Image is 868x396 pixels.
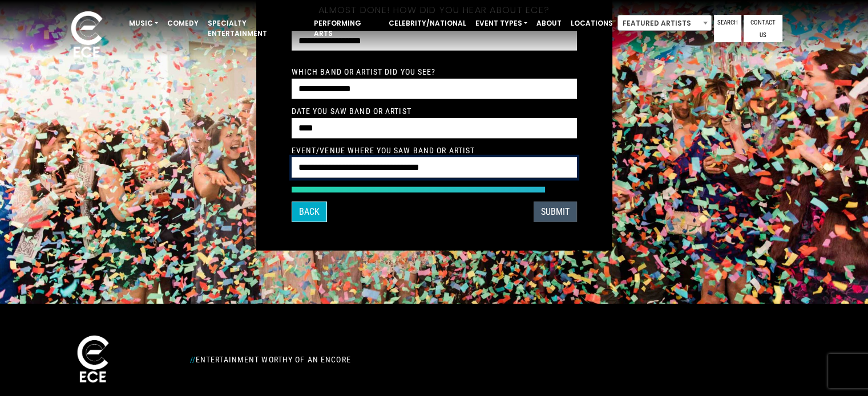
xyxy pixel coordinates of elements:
[292,145,475,156] label: Event/Venue Where You Saw Band or Artist
[203,14,309,43] a: Specialty Entertainment
[471,14,532,33] a: Event Types
[744,15,782,42] a: Contact Us
[190,355,196,364] span: //
[183,350,560,369] div: Entertainment Worthy of an Encore
[64,332,122,387] img: ece_new_logo_whitev2-1.png
[58,8,115,63] img: ece_new_logo_whitev2-1.png
[309,14,384,43] a: Performing Arts
[618,15,711,31] span: Featured Artists
[163,14,203,33] a: Comedy
[124,14,163,33] a: Music
[534,202,577,222] button: SUBMIT
[292,106,411,116] label: Date You Saw Band or Artist
[532,14,566,33] a: About
[566,14,617,33] a: Locations
[617,15,712,31] span: Featured Artists
[292,67,436,77] label: Which Band or Artist did you see?
[714,15,741,42] a: Search
[384,14,471,33] a: Celebrity/National
[292,202,327,222] button: Back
